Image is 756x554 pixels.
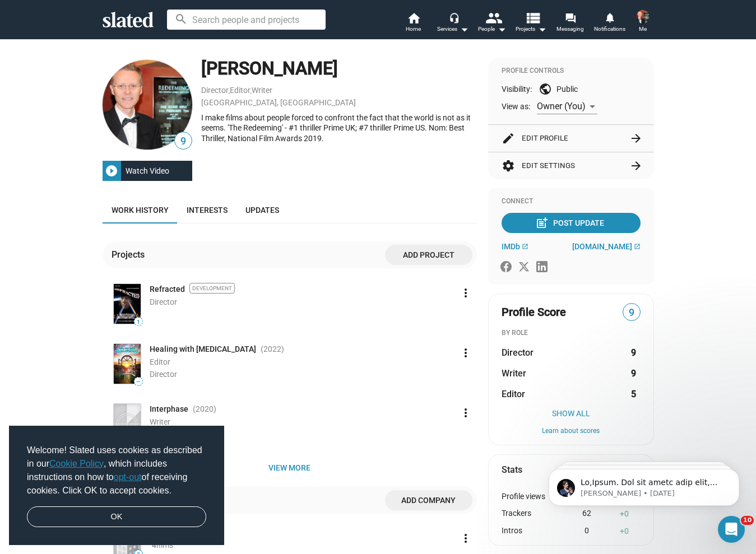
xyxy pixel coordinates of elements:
[532,445,756,524] iframe: Intercom notifications message
[556,22,584,36] span: Messaging
[437,22,469,36] div: Services
[502,526,565,537] div: Intros
[459,406,472,420] mat-icon: more_vert
[631,367,636,379] strong: 9
[502,101,530,112] span: View as:
[636,10,650,24] img: Brian Barnes
[150,284,185,295] a: Refracted
[394,245,463,265] span: Add project
[522,243,528,250] mat-icon: open_in_new
[9,426,224,546] div: cookieconsent
[114,284,141,324] img: Poster: Refracted
[49,459,104,468] a: Cookie Policy
[620,527,624,536] span: +
[251,88,252,94] span: ,
[565,526,608,537] div: 0
[433,11,472,36] button: Services
[608,526,640,537] div: 0
[502,242,520,251] span: IMDb
[150,370,177,379] span: Director
[103,60,192,150] img: Brian Barnes
[134,319,142,325] span: 1
[502,159,515,173] mat-icon: settings
[537,213,604,233] div: Post Update
[103,161,192,181] button: Watch Video
[502,464,522,476] mat-card-title: Stats
[112,458,468,478] span: View more
[112,249,149,260] div: Projects
[535,216,549,230] mat-icon: post_add
[449,12,459,22] mat-icon: headset_mic
[175,134,192,149] span: 9
[502,132,515,145] mat-icon: edit
[178,197,236,224] a: Interests
[502,427,641,436] button: Learn about scores
[150,297,177,306] span: Director
[459,286,472,300] mat-icon: more_vert
[524,10,540,26] mat-icon: view_list
[502,305,566,320] span: Profile Score
[502,67,641,76] div: Profile Controls
[502,509,565,519] div: Trackers
[478,22,506,36] div: People
[27,444,206,497] span: Welcome! Slated uses cookies as described in our , which includes instructions on how to of recei...
[261,344,284,355] span: (2022 )
[502,492,565,502] div: Profile views
[103,197,178,224] a: Work history
[502,242,528,251] a: IMDb
[230,86,251,95] a: Editor
[150,404,188,415] span: Interphase
[114,404,141,444] img: Poster: Interphase
[502,82,641,96] div: Visibility: Public
[629,159,643,173] mat-icon: arrow_forward
[502,347,534,359] span: Director
[502,329,641,338] div: BY ROLE
[502,213,641,233] button: Post Update
[629,132,643,145] mat-icon: arrow_forward
[604,12,615,22] mat-icon: notifications
[103,458,477,478] button: View more
[472,11,512,36] button: People
[193,404,216,415] span: (2020 )
[457,22,471,36] mat-icon: arrow_drop_down
[112,206,169,215] span: Work history
[535,22,549,36] mat-icon: arrow_drop_down
[459,346,472,360] mat-icon: more_vert
[634,243,641,250] mat-icon: open_in_new
[551,11,590,36] a: Messaging
[167,10,326,30] input: Search people and projects
[639,22,647,36] span: Me
[631,347,636,359] strong: 9
[27,506,206,528] a: dismiss cookie message
[537,101,586,111] span: Owner (You)
[150,357,170,366] span: Editor
[201,98,356,107] a: [GEOGRAPHIC_DATA], [GEOGRAPHIC_DATA]
[718,516,745,543] iframe: Intercom live chat
[245,206,279,215] span: Updates
[150,344,256,355] span: Healing with [MEDICAL_DATA]
[572,242,641,251] a: [DOMAIN_NAME]
[502,409,641,418] button: Show All
[201,86,229,95] a: Director
[459,532,472,545] mat-icon: more_vert
[495,22,508,36] mat-icon: arrow_drop_down
[741,516,754,525] span: 10
[152,527,454,538] div: Osmium films
[385,245,472,265] button: Add project
[105,164,118,178] mat-icon: play_circle_filled
[485,10,501,26] mat-icon: people
[201,113,477,144] div: I make films about people forced to confront the fact that the world is not as it seems. 'The Red...
[121,161,174,181] div: Watch Video
[502,125,641,152] button: Edit Profile
[572,242,632,251] span: [DOMAIN_NAME]
[114,472,142,482] a: opt-out
[134,379,142,385] span: —
[512,11,551,36] button: Projects
[156,541,173,550] span: films
[407,11,420,25] mat-icon: home
[539,82,552,96] mat-icon: public
[201,57,477,81] div: [PERSON_NAME]
[152,541,156,550] span: 4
